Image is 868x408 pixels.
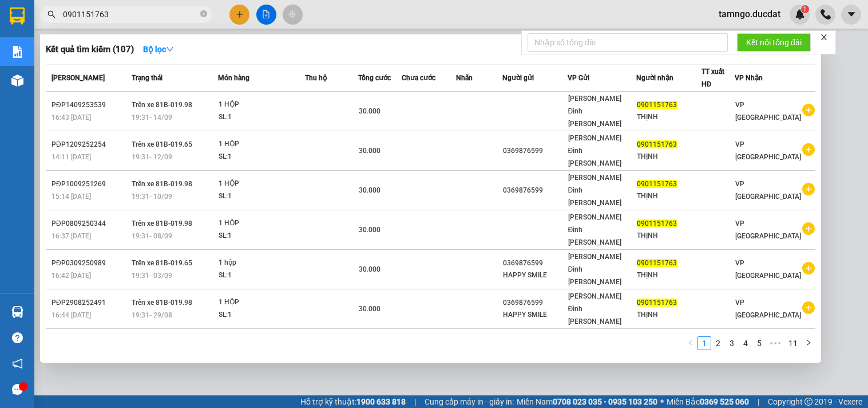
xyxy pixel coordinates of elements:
[402,74,435,82] span: Chưa cước
[802,183,815,195] span: plus-circle
[200,10,207,17] span: close-circle
[219,217,304,230] div: 1 HỘP
[359,186,381,194] span: 30.000
[200,9,207,20] span: close-circle
[132,140,192,148] span: Trên xe 81B-019.65
[503,297,567,309] div: 0369876599
[219,111,304,124] div: SL: 1
[63,8,198,21] input: Tìm tên, số ĐT hoặc mã đơn
[219,151,304,163] div: SL: 1
[132,311,172,319] span: 19:31 - 29/08
[51,257,128,269] div: PĐP0309250989
[166,45,174,53] span: down
[219,99,304,111] div: 1 HỘP
[219,230,304,242] div: SL: 1
[134,40,183,58] button: Bộ lọcdown
[637,309,701,321] div: THỊNH
[503,309,567,321] div: HAPPY SMILE
[51,99,128,111] div: PĐP1409253539
[735,219,801,240] span: VP [GEOGRAPHIC_DATA]
[51,272,91,280] span: 16:42 [DATE]
[637,180,677,188] span: 0901151763
[132,259,192,267] span: Trên xe 81B-019.65
[636,74,673,82] span: Người nhận
[359,265,381,273] span: 30.000
[51,139,128,151] div: PĐP1209252254
[359,305,381,313] span: 30.000
[820,33,828,41] span: close
[47,10,56,18] span: search
[802,336,815,350] button: right
[503,185,567,197] div: 0369876599
[637,219,677,227] span: 0901151763
[802,104,815,116] span: plus-circle
[132,299,192,307] span: Trên xe 81B-019.98
[503,269,567,281] div: HAPPY SMILE
[785,337,801,350] a: 11
[802,262,815,274] span: plus-circle
[637,269,701,281] div: THỊNH
[637,259,677,267] span: 0901151763
[735,299,801,319] span: VP [GEOGRAPHIC_DATA]
[725,336,739,350] li: 3
[737,33,811,52] button: Kết nối tổng đài
[568,253,621,286] span: [PERSON_NAME] Đình [PERSON_NAME]
[711,336,725,350] li: 2
[132,180,192,188] span: Trên xe 81B-019.98
[218,74,249,82] span: Món hàng
[712,337,724,350] a: 2
[132,113,172,121] span: 19:31 - 14/09
[528,33,728,52] input: Nhập số tổng đài
[12,384,23,395] span: message
[46,44,134,56] h3: Kết quả tìm kiếm ( 107 )
[697,336,711,350] li: 1
[637,299,677,307] span: 0901151763
[10,7,25,25] img: logo-vxr
[11,46,23,58] img: solution-icon
[568,174,621,207] span: [PERSON_NAME] Đình [PERSON_NAME]
[51,193,91,201] span: 15:14 [DATE]
[456,74,473,82] span: Nhãn
[637,111,701,123] div: THỊNH
[739,337,752,350] a: 4
[219,269,304,282] div: SL: 1
[637,101,677,109] span: 0901151763
[726,337,738,350] a: 3
[752,336,766,350] li: 5
[802,336,815,350] li: Next Page
[12,332,23,343] span: question-circle
[51,311,91,319] span: 16:44 [DATE]
[219,309,304,321] div: SL: 1
[637,190,701,202] div: THỊNH
[735,180,801,201] span: VP [GEOGRAPHIC_DATA]
[802,301,815,314] span: plus-circle
[503,145,567,157] div: 0369876599
[219,296,304,309] div: 1 HỘP
[132,74,162,82] span: Trạng thái
[637,151,701,163] div: THỊNH
[766,336,784,350] span: •••
[568,74,589,82] span: VP Gửi
[735,74,763,82] span: VP Nhận
[766,336,784,350] li: Next 5 Pages
[51,113,91,121] span: 16:43 [DATE]
[568,95,621,128] span: [PERSON_NAME] Đình [PERSON_NAME]
[359,147,381,155] span: 30.000
[568,213,621,246] span: [PERSON_NAME] Đình [PERSON_NAME]
[784,336,802,350] li: 11
[568,134,621,167] span: [PERSON_NAME] Đình [PERSON_NAME]
[11,74,23,87] img: warehouse-icon
[219,178,304,190] div: 1 HỘP
[132,272,172,280] span: 19:31 - 03/09
[802,143,815,156] span: plus-circle
[51,178,128,190] div: PĐP1009251269
[132,101,192,109] span: Trên xe 81B-019.98
[503,257,567,269] div: 0369876599
[802,222,815,235] span: plus-circle
[132,219,192,227] span: Trên xe 81B-019.98
[219,257,304,269] div: 1 hộp
[739,336,752,350] li: 4
[701,68,724,88] span: TT xuất HĐ
[11,306,23,318] img: warehouse-icon
[143,45,174,54] strong: Bộ lọc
